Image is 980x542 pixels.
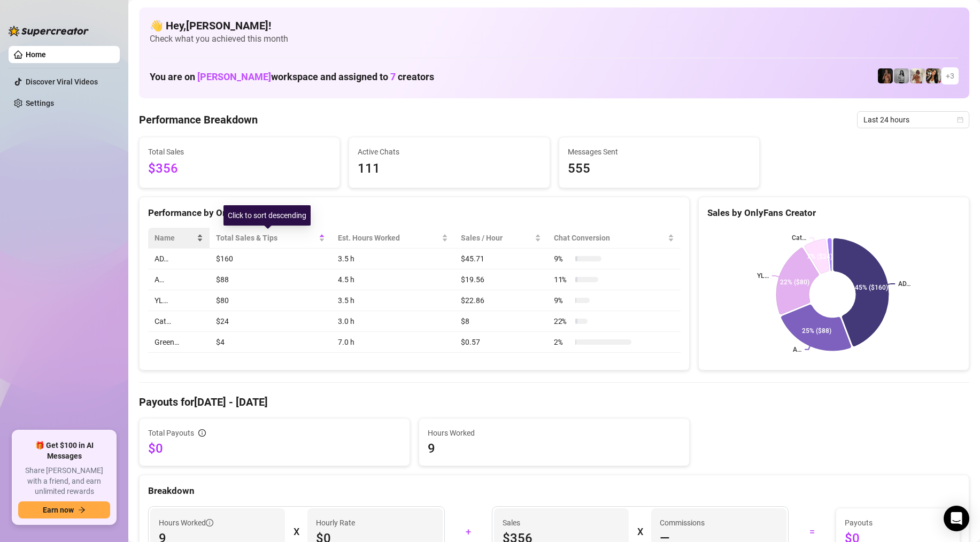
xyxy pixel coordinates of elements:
[660,517,705,529] article: Commissions
[331,311,454,332] td: 3.0 h
[331,269,454,290] td: 4.5 h
[793,346,801,353] text: A…
[503,517,620,529] span: Sales
[150,18,959,33] h4: 👋 Hey, [PERSON_NAME] !
[757,272,769,280] text: YL…
[18,501,110,518] button: Earn nowarrow-right
[957,117,963,123] span: calendar
[428,427,681,439] span: Hours Worked
[26,99,54,107] a: Settings
[878,68,893,83] img: D
[331,290,454,311] td: 3.5 h
[428,440,681,457] span: 9
[139,112,258,127] h4: Performance Breakdown
[554,274,571,285] span: 11 %
[554,295,571,306] span: 9 %
[148,228,210,249] th: Name
[210,228,331,249] th: Total Sales & Tips
[554,232,666,244] span: Chat Conversion
[148,269,210,290] td: A…
[148,249,210,269] td: AD…
[358,146,541,158] span: Active Chats
[454,311,547,332] td: $8
[451,523,485,540] div: +
[331,332,454,353] td: 7.0 h
[150,33,959,45] span: Check what you achieved this month
[294,523,299,540] div: X
[707,206,960,220] div: Sales by OnlyFans Creator
[568,159,751,179] span: 555
[792,234,806,242] text: Cat…
[554,315,571,327] span: 22 %
[155,232,195,244] span: Name
[637,523,643,540] div: X
[148,427,194,439] span: Total Payouts
[78,506,86,514] span: arrow-right
[331,249,454,269] td: 3.5 h
[148,332,210,353] td: Green…
[26,78,98,86] a: Discover Viral Videos
[210,290,331,311] td: $80
[18,440,110,461] span: 🎁 Get $100 in AI Messages
[554,336,571,348] span: 2 %
[159,517,213,529] span: Hours Worked
[863,112,963,128] span: Last 24 hours
[894,68,909,83] img: A
[210,311,331,332] td: $24
[148,290,210,311] td: YL…
[454,228,547,249] th: Sales / Hour
[198,429,206,437] span: info-circle
[9,26,89,36] img: logo-BBDzfeDw.svg
[926,68,941,83] img: AD
[148,146,331,158] span: Total Sales
[358,159,541,179] span: 111
[845,517,951,529] span: Payouts
[223,205,311,226] div: Click to sort descending
[43,506,74,514] span: Earn now
[454,249,547,269] td: $45.71
[946,70,954,82] span: + 3
[26,50,46,59] a: Home
[18,466,110,497] span: Share [PERSON_NAME] with a friend, and earn unlimited rewards
[454,332,547,353] td: $0.57
[795,523,829,540] div: =
[454,290,547,311] td: $22.86
[148,159,331,179] span: $356
[554,253,571,265] span: 9 %
[216,232,317,244] span: Total Sales & Tips
[568,146,751,158] span: Messages Sent
[338,232,439,244] div: Est. Hours Worked
[148,440,401,457] span: $0
[898,280,910,288] text: AD…
[461,232,533,244] span: Sales / Hour
[910,68,925,83] img: Green
[316,517,355,529] article: Hourly Rate
[547,228,681,249] th: Chat Conversion
[148,206,681,220] div: Performance by OnlyFans Creator
[210,332,331,353] td: $4
[148,484,960,498] div: Breakdown
[210,249,331,269] td: $160
[139,394,969,409] h4: Payouts for [DATE] - [DATE]
[390,71,396,82] span: 7
[150,71,434,83] h1: You are on workspace and assigned to creators
[210,269,331,290] td: $88
[454,269,547,290] td: $19.56
[197,71,271,82] span: [PERSON_NAME]
[944,506,969,531] div: Open Intercom Messenger
[148,311,210,332] td: Cat…
[206,519,213,526] span: info-circle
